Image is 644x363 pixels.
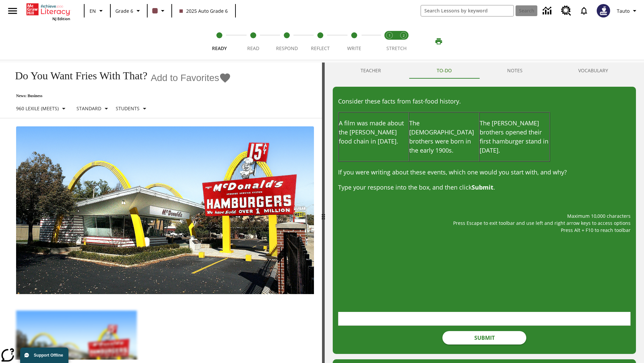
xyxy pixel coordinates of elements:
[617,7,630,14] span: Tauto
[338,97,631,106] p: Consider these facts from fast-food history.
[338,183,631,192] p: Type your response into the box, and then click .
[20,348,68,363] button: Support Offline
[151,72,231,84] button: Add to Favorites - Do You Want Fries With That?
[593,2,614,19] button: Select a new avatar
[113,5,145,17] button: Grade: Grade 6, Select a grade
[16,105,59,112] p: 960 Lexile (Meets)
[90,7,96,14] span: EN
[179,7,228,14] span: 2025 Auto Grade 6
[276,45,298,51] span: Respond
[233,23,272,60] button: Read step 2 of 5
[16,126,314,294] img: One of the first McDonald's stores, with the iconic red sign and golden arches.
[150,5,169,17] button: Class color is dark brown. Change class color
[13,103,70,115] button: Select Lexile, 960 Lexile (Meets)
[472,183,493,191] strong: Submit
[597,4,610,17] img: Avatar
[116,105,140,112] p: Students
[76,105,101,112] p: Standard
[115,7,133,14] span: Grade 6
[338,212,631,219] p: Maximum 10,000 characters
[333,63,636,79] div: Instructional Panel Tabs
[311,45,330,51] span: Reflect
[557,2,575,20] a: Resource Center, Will open in new tab
[389,33,390,38] text: 1
[386,45,407,51] span: STRETCH
[421,5,514,16] input: search field
[614,5,641,17] button: Profile/Settings
[87,5,108,17] button: Language: EN, Select a language
[52,16,70,21] span: NJ Edition
[335,23,374,60] button: Write step 5 of 5
[347,45,361,51] span: Write
[409,119,479,155] p: The [DEMOGRAPHIC_DATA] brothers were born in the early 1900s.
[26,2,70,21] div: Home
[339,119,409,146] p: A film was made about the [PERSON_NAME] food chain in [DATE].
[575,2,593,19] a: Notifications
[325,63,644,363] div: activity
[480,63,551,79] button: NOTES
[3,1,22,21] button: Open side menu
[333,63,409,79] button: Teacher
[428,35,449,47] button: Print
[8,93,231,98] p: News: Business
[338,168,631,177] p: If you were writing about these events, which one would you start with, and why?
[338,227,631,234] p: Press Alt + F10 to reach toolbar
[113,103,151,115] button: Select Student
[409,63,480,79] button: TO-DO
[480,119,549,155] p: The [PERSON_NAME] brothers opened their first hamburger stand in [DATE].
[322,63,325,363] div: Press Enter or Spacebar and then press right and left arrow keys to move the slider
[34,353,63,358] span: Support Offline
[394,23,413,60] button: Stretch Respond step 2 of 2
[212,45,227,51] span: Ready
[380,23,399,60] button: Stretch Read step 1 of 2
[403,33,405,38] text: 2
[151,73,219,83] span: Add to Favorites
[442,331,526,345] button: Submit
[200,23,239,60] button: Ready step 1 of 5
[267,23,306,60] button: Respond step 3 of 5
[3,5,98,11] body: Maximum 10,000 characters Press Escape to exit toolbar and use left and right arrow keys to acces...
[74,103,113,115] button: Scaffolds, Standard
[247,45,259,51] span: Read
[550,63,636,79] button: VOCABULARY
[301,23,340,60] button: Reflect step 4 of 5
[8,70,147,82] h1: Do You Want Fries With That?
[338,219,631,227] p: Press Escape to exit toolbar and use left and right arrow keys to access options
[539,2,557,20] a: Data Center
